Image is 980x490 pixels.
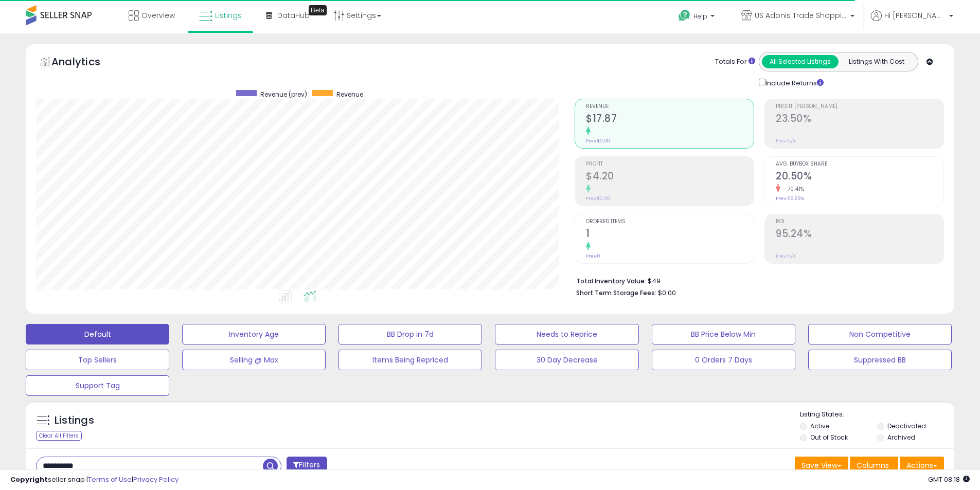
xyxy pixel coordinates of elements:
[857,460,889,470] span: Columns
[260,90,307,99] span: Revenue (prev)
[808,324,952,344] button: Non Competitive
[287,457,327,475] button: Filters
[776,138,796,144] small: Prev: N/A
[586,138,610,144] small: Prev: $0.00
[884,10,946,21] span: Hi [PERSON_NAME]
[338,324,482,344] button: BB Drop in 7d
[871,10,953,33] a: Hi [PERSON_NAME]
[776,161,943,167] span: Avg. Buybox Share
[795,457,848,474] button: Save View
[776,195,804,202] small: Prev: 69.29%
[586,161,754,167] span: Profit
[576,277,646,285] b: Total Inventory Value:
[928,475,970,484] span: 2025-08-12 08:18 GMT
[586,113,754,126] h2: $17.87
[751,77,836,88] div: Include Returns
[780,185,805,193] small: -70.41%
[900,457,944,474] button: Actions
[586,195,610,202] small: Prev: $0.00
[215,10,242,21] span: Listings
[762,55,839,68] button: All Selected Listings
[586,228,754,242] h2: 1
[810,433,848,442] label: Out of Stock
[850,457,898,474] button: Columns
[586,170,754,184] h2: $4.20
[88,475,132,484] a: Terms of Use
[678,9,691,22] i: Get Help
[586,219,754,225] span: Ordered Items
[808,350,952,370] button: Suppressed BB
[776,113,943,126] h2: 23.50%
[36,431,82,441] div: Clear All Filters
[495,324,638,344] button: Needs to Reprice
[141,10,175,21] span: Overview
[586,253,600,259] small: Prev: 0
[576,288,656,297] b: Short Term Storage Fees:
[670,2,725,33] a: Help
[652,350,795,370] button: 0 Orders 7 Days
[277,10,310,21] span: DataHub
[10,475,48,484] strong: Copyright
[586,104,754,110] span: Revenue
[887,433,915,442] label: Archived
[10,475,179,485] div: seller snap | |
[800,410,954,420] p: Listing States:
[336,90,363,99] span: Revenue
[51,55,120,71] h5: Analytics
[776,253,796,259] small: Prev: N/A
[776,219,943,225] span: ROI
[182,324,326,344] button: Inventory Age
[776,228,943,242] h2: 95.24%
[652,324,795,344] button: BB Price Below Min
[495,350,638,370] button: 30 Day Decrease
[887,422,926,430] label: Deactivated
[755,10,847,21] span: US Adonis Trade Shopping
[26,375,169,396] button: Support Tag
[838,55,915,68] button: Listings With Cost
[26,350,169,370] button: Top Sellers
[576,274,936,286] li: $49
[715,57,755,67] div: Totals For
[133,475,179,484] a: Privacy Policy
[309,5,327,15] div: Tooltip anchor
[55,413,94,428] h5: Listings
[26,324,169,344] button: Default
[182,350,326,370] button: Selling @ Max
[776,170,943,184] h2: 20.50%
[810,422,829,430] label: Active
[693,12,707,21] span: Help
[776,104,943,110] span: Profit [PERSON_NAME]
[338,350,482,370] button: Items Being Repriced
[658,288,676,298] span: $0.00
